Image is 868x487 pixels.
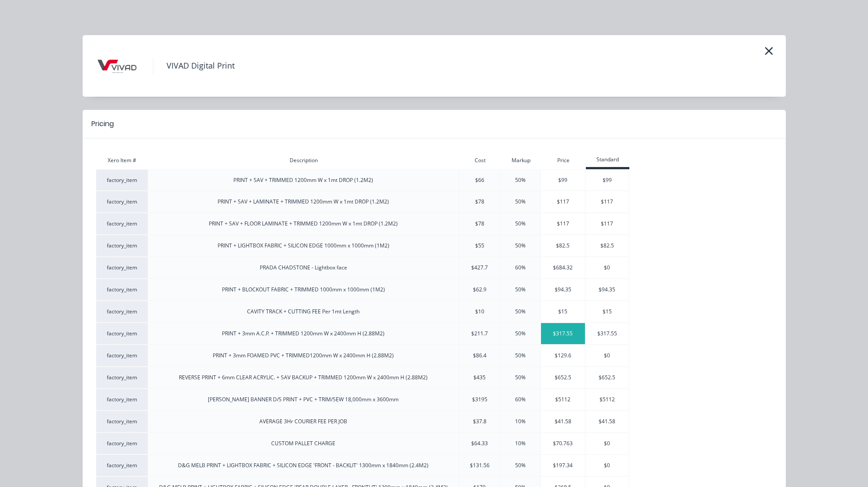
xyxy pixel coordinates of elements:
[149,308,458,316] div: CAVITY TRACK + CUTTING FEE Per 1mt Length
[96,176,148,184] div: factory_item
[586,396,628,403] div: $5112
[586,374,628,382] div: $652.5
[586,198,628,206] div: $117
[541,176,585,184] div: $99
[501,330,540,338] div: 50%
[459,330,500,338] div: $211.7
[586,176,628,184] div: $99
[459,374,500,382] div: $435
[586,220,628,228] div: $117
[459,396,500,403] div: $3195
[541,308,585,316] div: $15
[459,440,500,447] div: $64.33
[459,352,500,360] div: $86.4
[501,374,540,382] div: 50%
[459,220,500,228] div: $78
[586,156,629,164] div: Standard
[96,374,148,382] div: factory_item
[501,156,541,164] div: Markup
[541,264,585,272] div: $684.32
[541,330,585,338] div: $317.55
[459,462,500,469] div: $131.56
[149,374,458,382] div: REVERSE PRINT + 6mm CLEAR ACRYLIC. + SAV BACKUP + TRIMMED 1200mm W x 2400mm H (2.88M2)
[96,418,148,425] div: factory_item
[501,396,540,403] div: 60%
[149,198,458,206] div: PRINT + SAV + LAMINATE + TRIMMED 1200mm W x 1mt DROP (1.2M2)
[501,198,540,206] div: 50%
[541,198,585,206] div: $117
[501,242,540,250] div: 50%
[96,308,148,316] div: factory_item
[96,330,148,338] div: factory_item
[501,308,540,316] div: 50%
[459,286,500,294] div: $62.9
[501,220,540,228] div: 50%
[541,286,585,294] div: $94.35
[149,462,458,469] div: D&G MELB PRINT + LIGHTBOX FABRIC + SILICON EDGE 'FRONT - BACKLIT' 1300mm x 1840mm (2.4M2)
[96,440,148,447] div: factory_item
[459,308,500,316] div: $10
[459,176,500,184] div: $66
[149,330,458,338] div: PRINT + 3mm A.C.P. + TRIMMED 1200mm W x 2400mm H (2.88M2)
[541,440,585,447] div: $70.763
[541,220,585,228] div: $117
[96,264,148,272] div: factory_item
[541,352,585,360] div: $129.6
[586,462,628,469] div: $0
[459,156,501,164] div: Cost
[96,220,148,228] div: factory_item
[541,418,585,425] div: $41.58
[501,264,540,272] div: 60%
[96,242,148,250] div: factory_item
[149,264,458,272] div: PRADA CHADSTONE - Lightbox face
[96,198,148,206] div: factory_item
[459,418,500,425] div: $37.8
[149,286,458,294] div: PRINT + BLOCKOUT FABRIC + TRIMMED 1000mm x 1000mm (1M2)
[586,242,628,250] div: $82.5
[586,440,628,447] div: $0
[586,330,628,338] div: $317.55
[541,462,585,469] div: $197.34
[586,418,628,425] div: $41.58
[96,156,149,164] div: Xero Item #
[501,352,540,360] div: 50%
[586,308,628,316] div: $15
[96,44,140,88] img: VIVAD Digital Print
[149,352,458,360] div: PRINT + 3mm FOAMED PVC + TRIMMED1200mm W x 2400mm H (2.88M2)
[153,58,235,74] h4: VIVAD Digital Print
[149,176,458,184] div: PRINT + SAV + TRIMMED 1200mm W x 1mt DROP (1.2M2)
[541,156,586,164] div: Price
[501,418,540,425] div: 10%
[96,462,148,469] div: factory_item
[586,264,628,272] div: $0
[459,198,500,206] div: $78
[541,396,585,403] div: $5112
[96,352,148,360] div: factory_item
[91,119,114,129] div: Pricing
[501,286,540,294] div: 50%
[586,352,628,360] div: $0
[586,286,628,294] div: $94.35
[149,242,458,250] div: PRINT + LIGHTBOX FABRIC + SILICON EDGE 1000mm x 1000mm (1M2)
[149,440,458,447] div: CUSTOM PALLET CHARGE
[459,264,500,272] div: $427.7
[96,286,148,294] div: factory_item
[501,440,540,447] div: 10%
[149,418,458,425] div: AVERAGE 3Hr COURIER FEE PER JOB
[149,220,458,228] div: PRINT + SAV + FLOOR LAMINATE + TRIMMED 1200mm W x 1mt DROP (1.2M2)
[541,374,585,382] div: $652.5
[501,462,540,469] div: 50%
[541,242,585,250] div: $82.5
[459,242,500,250] div: $55
[149,396,458,403] div: [PERSON_NAME] BANNER D/S PRINT + PVC + TRIM/SEW 18,000mm x 3600mm
[149,156,459,164] div: Description
[501,176,540,184] div: 50%
[96,396,148,403] div: factory_item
